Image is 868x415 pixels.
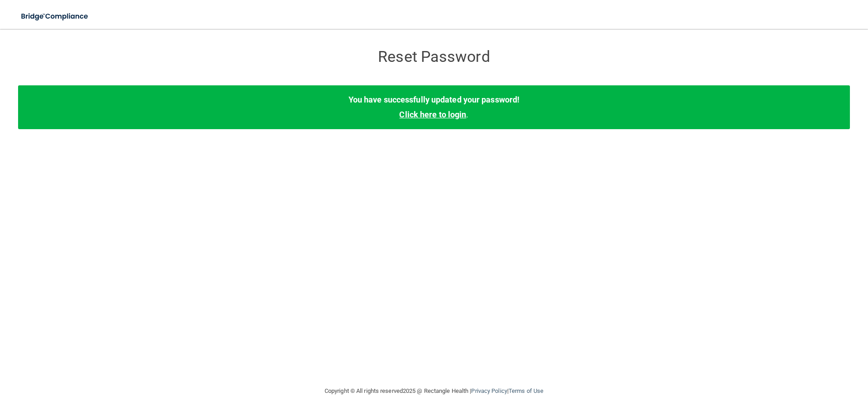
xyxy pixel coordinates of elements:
[14,7,97,26] img: bridge_compliance_login_screen.278c3ca4.svg
[471,387,507,394] a: Privacy Policy
[399,110,466,119] a: Click here to login
[269,48,599,65] h3: Reset Password
[269,377,599,406] div: Copyright © All rights reserved 2025 @ Rectangle Health | |
[509,387,543,394] a: Terms of Use
[18,85,850,129] div: .
[349,95,519,104] b: You have successfully updated your password!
